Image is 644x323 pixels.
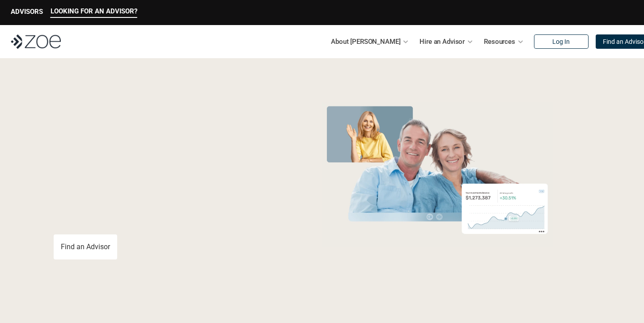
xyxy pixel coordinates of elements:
p: Resources [484,35,515,48]
a: Find an Advisor [54,234,117,259]
p: About [PERSON_NAME] [331,35,400,48]
span: with a Financial Advisor [54,129,234,193]
p: LOOKING FOR AN ADVISOR? [51,7,137,15]
p: Log In [552,38,570,46]
span: Grow Your Wealth [54,99,253,133]
p: ADVISORS [11,8,43,16]
p: Hire an Advisor [419,35,465,48]
p: You deserve an advisor you can trust. [PERSON_NAME], hire, and invest with vetted, fiduciary, fin... [54,202,284,224]
a: Log In [534,34,589,49]
em: The information in the visuals above is for illustrative purposes only and does not represent an ... [313,253,561,258]
p: Find an Advisor [61,242,110,251]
